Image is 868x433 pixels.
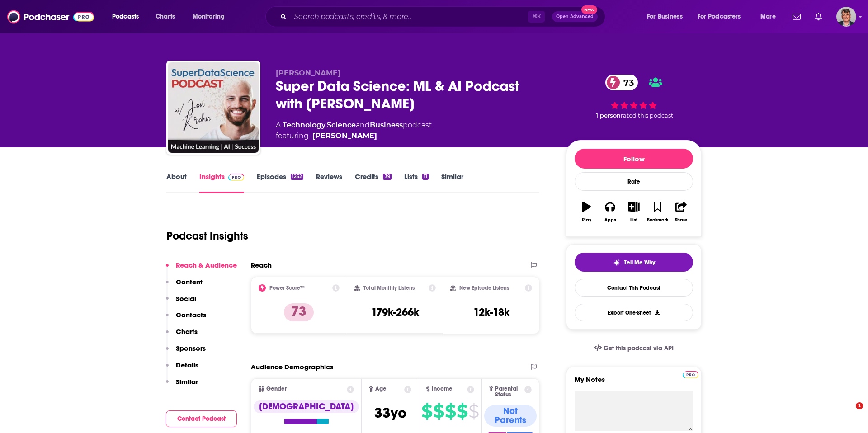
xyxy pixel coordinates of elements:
[156,10,175,23] span: Charts
[646,196,669,228] button: Bookmark
[484,405,537,427] div: Not Parents
[327,121,356,129] a: Science
[266,386,287,392] span: Gender
[166,261,237,278] button: Reach & Audience
[325,121,327,129] span: ,
[683,370,698,378] a: Pro website
[166,377,198,394] button: Similar
[176,294,196,303] p: Social
[575,279,693,297] a: Contact This Podcast
[856,402,863,409] span: 1
[274,6,614,27] div: Search podcasts, credits, & more...
[176,261,237,269] p: Reach & Audience
[622,196,646,228] button: List
[630,217,637,223] div: List
[575,304,693,321] button: Export One-Sheet
[166,172,187,193] a: About
[566,69,702,125] div: 73 1 personrated this podcast
[375,386,387,392] span: Age
[269,285,305,291] h2: Power Score™
[186,9,236,24] button: open menu
[166,344,206,361] button: Sponsors
[692,9,754,24] button: open menu
[441,172,463,193] a: Similar
[445,404,456,419] span: $
[312,131,377,141] a: Jon Krohn
[251,362,333,371] h2: Audience Demographics
[284,303,314,321] p: 73
[575,149,693,169] button: Follow
[582,217,591,223] div: Play
[176,377,198,386] p: Similar
[166,327,198,344] button: Charts
[421,404,432,419] span: $
[276,120,432,141] div: A podcast
[166,410,237,427] button: Contact Podcast
[276,131,432,141] span: featuring
[459,285,509,291] h2: New Episode Listens
[621,112,673,119] span: rated this podcast
[552,11,598,22] button: Open AdvancedNew
[166,361,198,377] button: Details
[166,311,206,327] button: Contacts
[176,278,203,286] p: Content
[837,402,859,424] iframe: Intercom live chat
[468,404,479,419] span: $
[836,7,856,27] button: Show profile menu
[176,361,198,369] p: Details
[698,10,741,23] span: For Podcasters
[670,196,693,228] button: Share
[106,9,151,24] button: open menu
[473,306,509,319] h3: 12k-18k
[166,294,196,311] button: Social
[383,174,391,180] div: 39
[112,10,139,23] span: Podcasts
[604,344,674,352] span: Get this podcast via API
[290,9,528,24] input: Search podcasts, credits, & more...
[495,386,523,398] span: Parental Status
[356,121,370,129] span: and
[168,62,259,153] img: Super Data Science: ML & AI Podcast with Jon Krohn
[166,278,203,294] button: Content
[587,337,681,359] a: Get this podcast via API
[355,172,391,193] a: Credits39
[251,261,272,269] h2: Reach
[613,259,620,266] img: tell me why sparkle
[283,121,325,129] a: Technology
[683,371,698,378] img: Podchaser Pro
[433,404,444,419] span: $
[575,172,693,191] div: Rate
[614,75,638,90] span: 73
[432,386,453,392] span: Income
[760,10,776,23] span: More
[404,172,429,193] a: Lists11
[193,10,225,23] span: Monitoring
[363,285,415,291] h2: Total Monthly Listens
[596,112,621,119] span: 1 person
[291,174,303,180] div: 1252
[176,344,206,353] p: Sponsors
[581,5,598,14] span: New
[556,14,594,19] span: Open Advanced
[166,229,248,243] h1: Podcast Insights
[7,8,94,25] img: Podchaser - Follow, Share and Rate Podcasts
[789,9,804,24] a: Show notifications dropdown
[257,172,303,193] a: Episodes1252
[575,196,598,228] button: Play
[228,174,244,181] img: Podchaser Pro
[371,306,419,319] h3: 179k-266k
[422,174,429,180] div: 11
[754,9,787,24] button: open menu
[836,7,856,27] span: Logged in as AndyShane
[647,10,683,23] span: For Business
[370,121,403,129] a: Business
[528,11,545,23] span: ⌘ K
[605,75,638,90] a: 73
[575,253,693,272] button: tell me why sparkleTell Me Why
[457,404,467,419] span: $
[647,217,668,223] div: Bookmark
[836,7,856,27] img: User Profile
[598,196,622,228] button: Apps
